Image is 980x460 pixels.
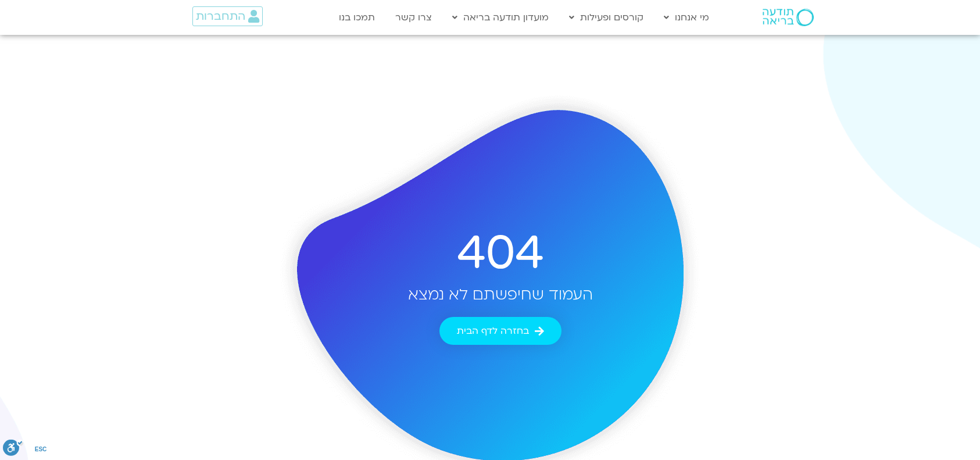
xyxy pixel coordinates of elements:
a: צרו קשר [389,6,438,28]
span: התחברות [196,10,245,23]
a: תמכו בנו [333,6,381,28]
a: בחזרה לדף הבית [439,317,561,345]
span: בחזרה לדף הבית [457,326,529,336]
h2: העמוד שחיפשתם לא נמצא [400,284,600,305]
a: קורסים ופעילות [563,6,649,28]
img: תודעה בריאה [763,9,814,26]
a: מי אנחנו [658,6,715,28]
a: התחברות [192,6,263,26]
a: מועדון תודעה בריאה [446,6,555,28]
h2: 404 [400,226,600,281]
